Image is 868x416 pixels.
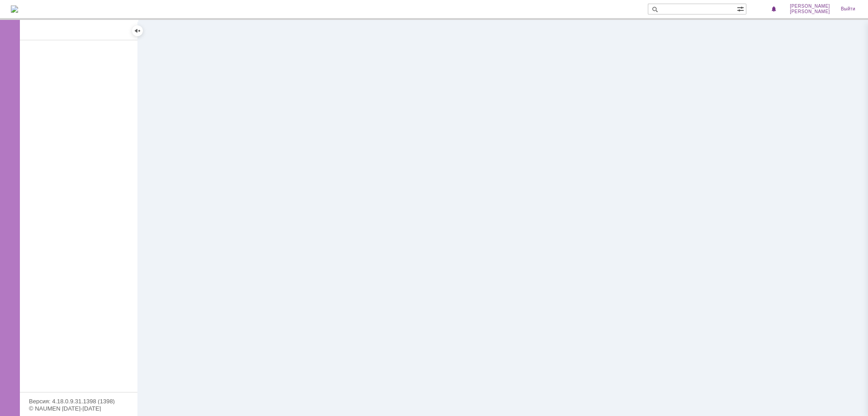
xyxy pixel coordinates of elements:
span: Расширенный поиск [737,4,746,13]
div: Версия: 4.18.0.9.31.1398 (1398) [29,398,128,404]
div: © NAUMEN [DATE]-[DATE] [29,406,128,411]
a: Перейти на домашнюю страницу [11,5,18,13]
span: [PERSON_NAME] [790,4,830,9]
span: [PERSON_NAME] [790,9,830,14]
div: Скрыть меню [132,25,143,36]
img: logo [11,5,18,13]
